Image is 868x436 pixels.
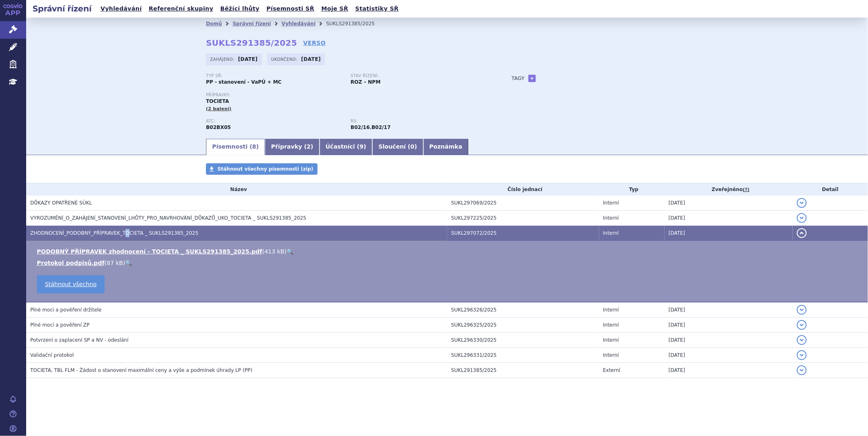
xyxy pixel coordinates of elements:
td: SUKL296325/2025 [447,318,599,333]
a: 🔍 [125,260,132,266]
span: TOCIETA [206,98,229,104]
td: [DATE] [664,211,793,226]
button: detail [797,228,807,238]
th: Typ [599,183,665,196]
li: ( ) [37,247,860,256]
p: Stav řízení: [351,73,487,78]
span: TOCIETA, TBL FLM - Žádost o stanovení maximální ceny a výše a podmínek úhrady LP (PP) [30,367,253,373]
th: Zveřejněno [664,183,793,196]
td: SUKL297225/2025 [447,211,599,226]
td: [DATE] [664,196,793,211]
span: Stáhnout všechny písemnosti (zip) [217,166,313,172]
span: Interní [603,307,619,313]
td: [DATE] [664,348,793,363]
a: Poznámka [423,139,469,155]
button: detail [797,335,807,345]
span: Interní [603,337,619,343]
span: (2 balení) [206,106,232,111]
span: Potvrzení o zaplacení SP a NV - odeslání [30,337,128,343]
td: [DATE] [664,302,793,318]
td: SUKL296331/2025 [447,348,599,363]
a: Sloučení (0) [372,139,423,155]
a: Statistiky SŘ [353,3,401,14]
span: Interní [603,352,619,358]
h2: Správní řízení [26,3,98,14]
a: Stáhnout všechny písemnosti (zip) [206,163,318,175]
span: Interní [603,200,619,206]
th: Detail [793,183,868,196]
td: SUKL291385/2025 [447,363,599,378]
a: Písemnosti SŘ [264,3,317,14]
p: RS: [351,119,487,124]
a: Vyhledávání [282,21,315,27]
a: Účastníci (9) [320,139,372,155]
button: detail [797,198,807,208]
a: Domů [206,21,222,27]
span: VYROZUMĚNÍ_O_ZAHÁJENÍ_STANOVENÍ_LHŮTY_PRO_NAVRHOVÁNÍ_DŮKAZŮ_UKO_TOCIETA _ SUKLS291385_2025 [30,215,306,221]
span: Plné moci a pověření ZP [30,322,89,328]
th: Název [26,183,447,196]
span: 8 [252,143,256,150]
a: Písemnosti (8) [206,139,265,155]
button: detail [797,365,807,375]
strong: romiplostim a eltrombopag [351,125,370,130]
a: VERSO [303,39,326,47]
span: Externí [603,367,620,373]
strong: SUKLS291385/2025 [206,38,297,48]
button: detail [797,213,807,223]
span: Interní [603,215,619,221]
button: detail [797,305,807,315]
a: Moje SŘ [319,3,351,14]
a: Běžící lhůty [218,3,262,14]
h3: Tagy [512,73,525,83]
td: [DATE] [664,333,793,348]
span: Validační protokol [30,352,74,358]
span: 2 [307,143,311,150]
span: 9 [360,143,364,150]
a: Správní řízení [233,21,271,27]
span: Zahájeno: [210,56,236,62]
td: [DATE] [664,318,793,333]
span: DŮKAZY OPATŘENÉ SÚKL [30,200,92,206]
li: SUKLS291385/2025 [326,18,385,30]
a: 🔍 [286,248,293,255]
strong: eltrombopag [371,125,391,130]
td: [DATE] [664,226,793,241]
td: [DATE] [664,363,793,378]
span: ZHODNOCENÍ_PODOBNÝ_PŘÍPRAVEK_TOCIETA _ SUKLS291385_2025 [30,230,198,236]
a: Vyhledávání [98,3,144,14]
a: Přípravky (2) [265,139,319,155]
strong: ELTROMBOPAG [206,125,231,130]
a: PODOBNÝ PŘÍPRAVEK zhodnocení - TOCIETA _ SUKLS291385_2025.pdf [37,248,262,255]
li: ( ) [37,259,860,267]
a: Referenční skupiny [146,3,216,14]
span: 0 [410,143,414,150]
strong: [DATE] [301,56,321,62]
td: SUKL297069/2025 [447,196,599,211]
span: Ukončeno: [271,56,299,62]
p: Typ SŘ: [206,73,342,78]
a: + [528,75,536,82]
p: Přípravky: [206,93,495,98]
a: Protokol podpisů.pdf [37,260,105,266]
span: 87 kB [107,260,123,266]
span: Interní [603,322,619,328]
p: ATC: [206,119,342,124]
td: SUKL296326/2025 [447,302,599,318]
td: SUKL297072/2025 [447,226,599,241]
span: Plné moci a pověření držitele [30,307,102,313]
span: Interní [603,230,619,236]
td: SUKL296330/2025 [447,333,599,348]
strong: [DATE] [238,56,258,62]
abbr: (?) [743,187,749,193]
strong: ROZ – NPM [351,79,380,85]
span: 413 kB [264,248,284,255]
div: , [351,119,495,131]
th: Číslo jednací [447,183,599,196]
button: detail [797,320,807,330]
a: Stáhnout všechno [37,275,105,294]
button: detail [797,350,807,360]
strong: PP - stanovení - VaPÚ + MC [206,79,282,85]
